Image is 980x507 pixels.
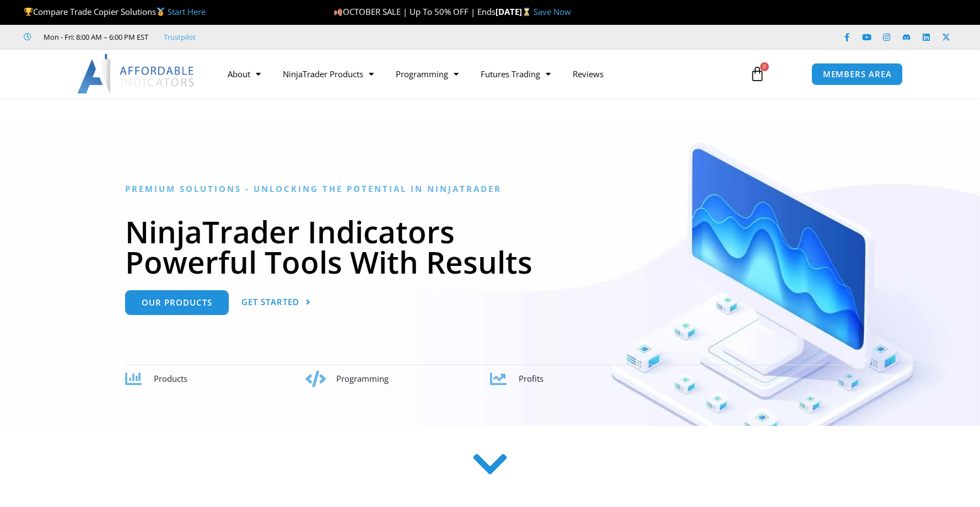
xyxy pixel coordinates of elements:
span: 0 [760,62,769,71]
img: 🍂 [334,8,342,16]
span: MEMBERS AREA [823,70,892,78]
a: Save Now [534,6,571,17]
strong: [DATE] [496,6,534,17]
a: NinjaTrader Products [272,61,385,87]
img: 🏆 [24,8,33,16]
a: 0 [733,58,782,90]
a: MEMBERS AREA [811,63,903,86]
nav: Menu [217,61,737,87]
span: Profits [519,373,543,384]
a: Start Here [168,6,206,17]
span: Get Started [241,298,299,306]
a: About [217,61,272,87]
a: Futures Trading [470,61,562,87]
a: Programming [385,61,470,87]
h6: Premium Solutions - Unlocking the Potential in NinjaTrader [125,184,855,194]
a: Our Products [125,290,229,315]
span: OCTOBER SALE | Up To 50% OFF | Ends [333,6,496,17]
span: Mon - Fri: 8:00 AM – 6:00 PM EST [41,30,148,44]
a: Trustpilot [164,30,196,44]
img: 🥇 [157,8,165,16]
img: ⌛ [523,8,531,16]
img: LogoAI | Affordable Indicators – NinjaTrader [77,54,196,94]
a: Get Started [241,290,311,315]
span: Programming [336,373,389,384]
span: Compare Trade Copier Solutions [24,6,206,17]
span: Our Products [142,298,212,307]
span: Products [154,373,187,384]
a: Reviews [562,61,615,87]
h1: NinjaTrader Indicators Powerful Tools With Results [125,216,855,277]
